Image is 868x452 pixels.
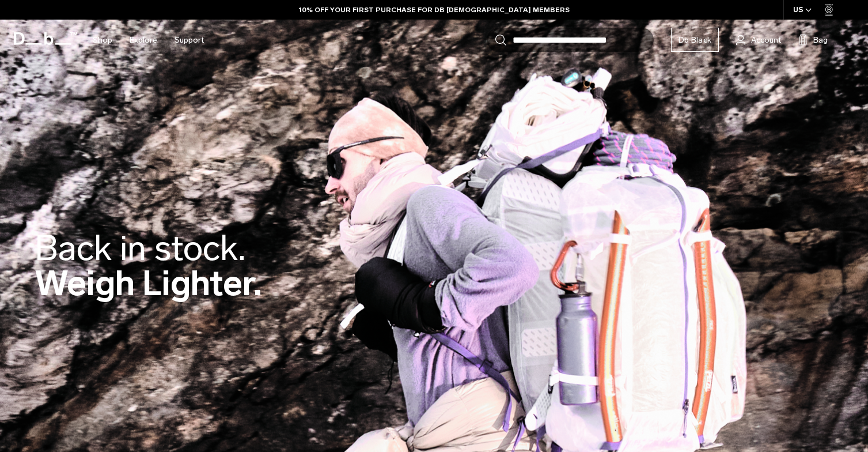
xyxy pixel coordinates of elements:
[299,5,570,15] a: 10% OFF YOUR FIRST PURCHASE FOR DB [DEMOGRAPHIC_DATA] MEMBERS
[813,34,828,46] span: Bag
[736,33,781,47] a: Account
[35,231,262,301] h2: Weigh Lighter.
[751,34,781,46] span: Account
[671,28,719,52] a: Db Black
[35,227,245,269] span: Back in stock.
[175,20,204,61] a: Support
[130,20,157,61] a: Explore
[798,33,828,47] button: Bag
[93,20,112,61] a: Shop
[84,20,213,61] nav: Main Navigation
